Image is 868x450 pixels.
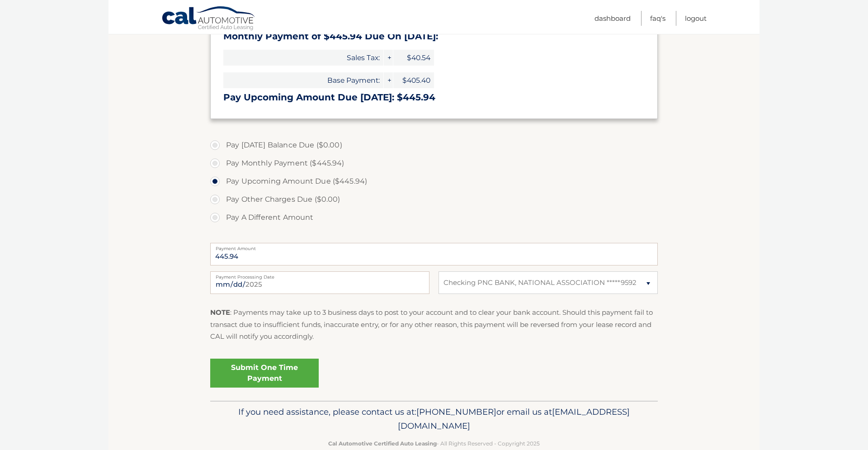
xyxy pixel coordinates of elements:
span: + [384,50,393,66]
strong: NOTE [210,308,230,317]
p: If you need assistance, please contact us at: or email us at [216,405,652,434]
p: : Payments may take up to 3 business days to post to your account and to clear your bank account.... [210,307,658,342]
span: $40.54 [393,50,434,66]
a: FAQ's [650,11,665,26]
label: Pay Upcoming Amount Due ($445.94) [210,172,658,190]
span: [PHONE_NUMBER] [416,407,496,417]
a: Cal Automotive [161,6,256,32]
span: + [384,72,393,88]
p: - All Rights Reserved - Copyright 2025 [216,439,652,448]
label: Pay Monthly Payment ($445.94) [210,154,658,172]
span: $405.40 [393,72,434,88]
label: Pay [DATE] Balance Due ($0.00) [210,136,658,154]
a: Logout [685,11,707,26]
label: Pay Other Charges Due ($0.00) [210,190,658,208]
strong: Cal Automotive Certified Auto Leasing [328,440,437,447]
label: Payment Processing Date [210,271,429,279]
input: Payment Amount [210,243,658,265]
a: Dashboard [594,11,631,26]
h3: Pay Upcoming Amount Due [DATE]: $445.94 [223,92,645,103]
span: Sales Tax: [223,50,383,66]
input: Payment Date [210,271,429,294]
h3: Monthly Payment of $445.94 Due On [DATE]: [223,31,645,42]
label: Pay A Different Amount [210,208,658,227]
label: Payment Amount [210,243,658,250]
span: Base Payment: [223,72,383,88]
a: Submit One Time Payment [210,359,319,388]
